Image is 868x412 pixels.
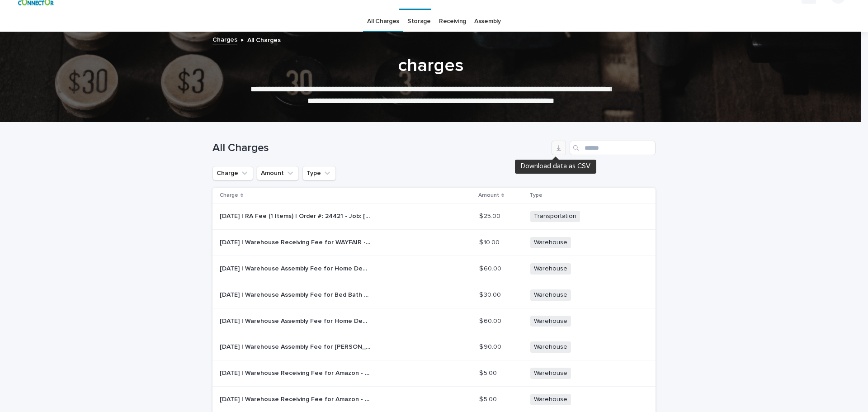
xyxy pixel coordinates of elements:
[212,334,656,360] tr: [DATE] | Warehouse Assembly Fee for [PERSON_NAME] - 72505 - Boho Rattan Arched Door Storage Cabin...
[212,166,253,180] button: Charge
[479,211,502,220] p: $ 25.00
[257,166,299,180] button: Amount
[479,394,499,403] p: $ 5.00
[212,256,656,282] tr: [DATE] | Warehouse Assembly Fee for Home Depot - [GEOGRAPHIC_DATA] - 889654278375 / EEI-6548-WAL-...
[220,289,372,299] p: 2025-08-13 | Warehouse Assembly Fee for Bed Bath and Beyond - Huimo - 46073294 - Modern round woo...
[220,263,372,273] p: 2025-08-13 | Warehouse Assembly Fee for Home Depot - Modway - 889654278375 / EEI-6548-WAL-BLK - S...
[220,211,372,220] p: 2025-08-14 | RA Fee (1 Items) | Order #: 24421 - Job: Poston
[212,282,656,308] tr: [DATE] | Warehouse Assembly Fee for Bed Bath and Beyond - Huimo - 46073294 - Modern round wooden ...
[220,237,372,246] p: 2025-08-14 | Warehouse Receiving Fee for WAYFAIR - Lark Manor - W001667549 - Arminia Solid Wood B...
[479,263,503,273] p: $ 60.00
[212,142,548,155] h1: All Charges
[220,316,372,325] p: 2025-08-13 | Warehouse Assembly Fee for Home Depot - Modway - 889654278375 / EEI-6548-WAL-BLK - S...
[220,341,372,351] p: 2025-08-13 | Warehouse Assembly Fee for Nathan James - 72505 - Boho Rattan Arched Door Storage Ca...
[479,341,503,351] p: $ 90.00
[209,55,652,76] h1: charges
[220,368,372,377] p: 2025-08-12 | Warehouse Receiving Fee for Amazon - RORIANO - B0CBR7JY6L / LM-08889 - Set of 2 Rust...
[212,204,656,230] tr: [DATE] | RA Fee (1 Items) | Order #: 24421 - Job: [PERSON_NAME][DATE] | RA Fee (1 Items) | Order ...
[530,263,571,275] span: Warehouse
[529,190,542,200] p: Type
[367,11,399,32] a: All Charges
[479,237,501,246] p: $ 10.00
[530,316,571,327] span: Warehouse
[530,237,571,248] span: Warehouse
[478,190,499,200] p: Amount
[530,289,571,301] span: Warehouse
[407,11,431,32] a: Storage
[479,289,503,299] p: $ 30.00
[212,34,237,44] a: Charges
[220,394,372,403] p: 2025-08-12 | Warehouse Receiving Fee for Amazon - RORIANO - B0CBR7JY6L / LM-08889 - Set of 2 Rust...
[220,190,238,200] p: Charge
[570,141,656,155] input: Search
[530,211,580,222] span: Transportation
[530,368,571,379] span: Warehouse
[247,34,281,44] p: All Charges
[530,341,571,353] span: Warehouse
[530,394,571,405] span: Warehouse
[212,230,656,256] tr: [DATE] | Warehouse Receiving Fee for WAYFAIR - [GEOGRAPHIC_DATA] - W001667549 - Arminia Solid Woo...
[439,11,466,32] a: Receiving
[479,316,503,325] p: $ 60.00
[212,308,656,334] tr: [DATE] | Warehouse Assembly Fee for Home Depot - [GEOGRAPHIC_DATA] - 889654278375 / EEI-6548-WAL-...
[474,11,501,32] a: Assembly
[479,368,499,377] p: $ 5.00
[302,166,336,180] button: Type
[212,360,656,387] tr: [DATE] | Warehouse Receiving Fee for Amazon - RORIANO - B0CBR7JY6L / LM-08889 - Set of 2 Rustic F...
